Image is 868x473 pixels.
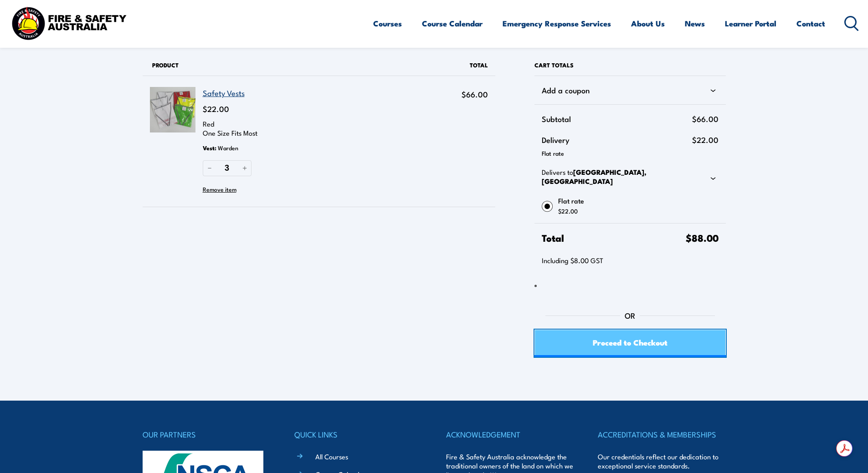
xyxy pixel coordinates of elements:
span: Delivery [542,133,692,147]
h2: Cart totals [534,55,725,76]
span: $22.00 [558,207,578,215]
img: Safety Vests [150,87,195,132]
div: Delivers to[GEOGRAPHIC_DATA], [GEOGRAPHIC_DATA] [542,168,718,188]
input: Quantity of Safety Vests in your cart. [216,160,238,176]
a: Proceed to Checkout [534,330,725,357]
div: Flat rate [542,147,718,160]
input: Flat rate$22.00 [542,201,553,212]
p: Delivers to [542,168,704,186]
p: Red One Size Fits Most [203,119,442,137]
span: Flat rate [558,195,719,206]
a: Courses [373,11,402,36]
button: Increase quantity of Safety Vests [238,160,252,176]
h4: ACCREDITATIONS & MEMBERSHIPS [598,428,725,441]
a: News [685,11,705,36]
button: Reduce quantity of Safety Vests [203,160,216,176]
span: $22.00 [692,133,719,147]
strong: [GEOGRAPHIC_DATA], [GEOGRAPHIC_DATA] [542,167,647,186]
div: Or [534,309,725,322]
a: Course Calendar [422,11,483,36]
iframe: Secure express checkout frame [540,278,727,303]
span: Vest : [203,141,216,155]
span: $66.00 [462,88,488,100]
span: $88.00 [686,230,719,245]
a: All Courses [315,452,348,461]
span: Subtotal [542,112,692,126]
span: Total [542,231,685,244]
span: $22.00 [203,103,229,114]
span: Warden [218,141,238,154]
a: Contact [796,11,825,36]
a: Learner Portal [725,11,776,36]
div: Add a coupon [542,83,718,97]
h4: QUICK LINKS [294,428,422,441]
h4: OUR PARTNERS [143,428,270,441]
a: About Us [631,11,665,36]
span: Proceed to Checkout [593,330,668,354]
p: Our credentials reflect our dedication to exceptional service standards. [598,452,725,470]
h4: ACKNOWLEDGEMENT [446,428,574,441]
span: Product [152,61,179,69]
span: Total [470,61,488,69]
a: Safety Vests [203,87,245,98]
a: Emergency Response Services [503,11,611,36]
p: Including $8.00 GST [542,256,718,265]
button: Remove Safety Vests from cart [203,182,236,196]
span: $66.00 [692,112,719,126]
